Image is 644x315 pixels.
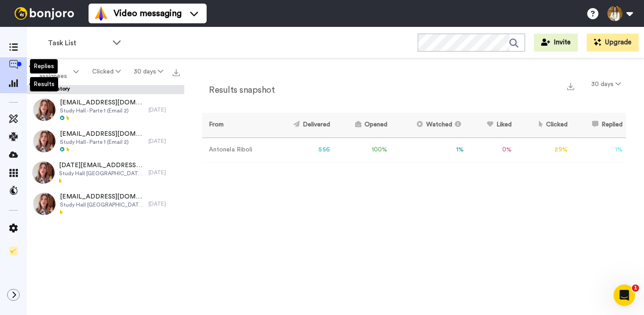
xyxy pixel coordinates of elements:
[567,83,574,90] img: export.svg
[515,113,571,138] th: Clicked
[614,285,635,306] iframe: Intercom live chat
[632,285,639,292] span: 1
[334,138,391,162] td: 100 %
[127,64,170,80] button: 30 days
[391,138,468,162] td: 1 %
[60,98,144,107] span: [EMAIL_ADDRESS][DOMAIN_NAME]
[202,138,271,162] td: Antonela Riboli
[534,34,578,52] button: Invite
[202,113,271,138] th: From
[148,138,180,145] div: [DATE]
[60,107,144,114] span: Study Hall - Parte 1 (Email 2)
[9,246,18,255] img: Checklist.svg
[33,130,55,152] img: 8a054283-a111-4637-ac74-8a4b023aff33-thumb.jpg
[60,201,144,208] span: Study Hall [GEOGRAPHIC_DATA] - Envío 1
[27,157,184,188] a: [DATE][EMAIL_ADDRESS][PERSON_NAME][DOMAIN_NAME]Study Hall [GEOGRAPHIC_DATA] - Parte 2[DATE]
[571,113,626,138] th: Replied
[170,65,182,78] button: Export all results that match these filters now.
[30,77,58,91] div: Results
[571,138,626,162] td: 1 %
[148,200,180,207] div: [DATE]
[173,69,180,76] img: export.svg
[59,170,144,177] span: Study Hall [GEOGRAPHIC_DATA] - Parte 2
[586,76,626,92] button: 30 days
[564,79,577,92] button: Export a summary of each team member’s results that match this filter now.
[468,138,516,162] td: 0 %
[587,34,639,52] button: Upgrade
[60,129,144,138] span: [EMAIL_ADDRESS][DOMAIN_NAME]
[33,99,55,121] img: 8a054283-a111-4637-ac74-8a4b023aff33-thumb.jpg
[271,138,334,162] td: 556
[60,192,144,201] span: [EMAIL_ADDRESS][DOMAIN_NAME]
[27,125,184,157] a: [EMAIL_ADDRESS][DOMAIN_NAME]Study Hall - Parte 1 (Email 2)[DATE]
[114,7,182,20] span: Video messaging
[148,169,180,176] div: [DATE]
[271,113,334,138] th: Delivered
[33,193,55,215] img: 27956ee2-fdfb-4e77-9b30-86764f74970b-thumb.jpg
[515,138,571,162] td: 29 %
[85,64,127,80] button: Clicked
[27,188,184,220] a: [EMAIL_ADDRESS][DOMAIN_NAME]Study Hall [GEOGRAPHIC_DATA] - Envío 1[DATE]
[334,113,391,138] th: Opened
[27,85,184,94] div: Delivery History
[148,106,180,113] div: [DATE]
[11,7,78,20] img: bj-logo-header-white.svg
[202,85,275,95] h2: Results snapshot
[30,59,58,73] div: Replies
[59,161,144,170] span: [DATE][EMAIL_ADDRESS][PERSON_NAME][DOMAIN_NAME]
[391,113,468,138] th: Watched
[468,113,516,138] th: Liked
[60,138,144,146] span: Study Hall - Parte 1 (Email 2)
[27,94,184,125] a: [EMAIL_ADDRESS][DOMAIN_NAME]Study Hall - Parte 1 (Email 2)[DATE]
[94,6,108,21] img: vm-color.svg
[48,38,108,48] span: Task List
[32,161,55,184] img: bf6e1b1c-b6cd-4db8-a839-1ff44c9f7e44-thumb.jpg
